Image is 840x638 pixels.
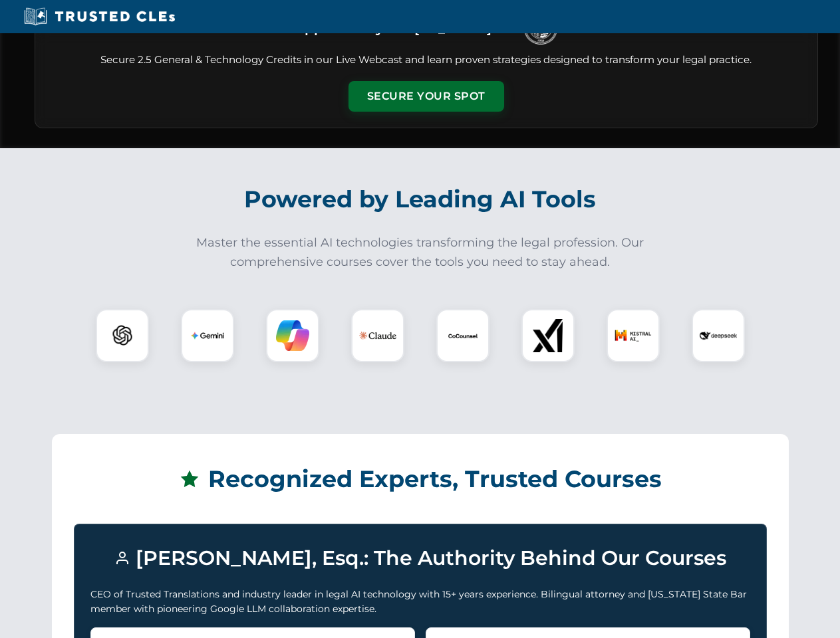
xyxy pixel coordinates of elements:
[74,456,767,502] h2: Recognized Experts, Trusted Courses
[266,309,319,362] div: Copilot
[181,309,234,362] div: Gemini
[191,319,224,352] img: Gemini Logo
[531,319,565,352] img: xAI Logo
[96,309,149,362] div: ChatGPT
[607,309,660,362] div: Mistral AI
[351,309,404,362] div: Claude
[90,540,750,576] h3: [PERSON_NAME], Esq.: The Authority Behind Our Courses
[52,176,789,223] h2: Powered by Leading AI Tools
[615,317,652,354] img: Mistral AI Logo
[103,316,142,355] img: ChatGPT Logo
[51,53,801,68] p: Secure 2.5 General & Technology Credits in our Live Webcast and learn proven strategies designed ...
[436,309,490,362] div: CoCounsel
[446,319,480,352] img: CoCounsel Logo
[276,319,309,352] img: Copilot Logo
[188,233,653,272] p: Master the essential AI technologies transforming the legal profession. Our comprehensive courses...
[692,309,745,362] div: DeepSeek
[90,587,750,617] p: CEO of Trusted Translations and industry leader in legal AI technology with 15+ years experience....
[521,309,575,362] div: xAI
[349,81,504,112] button: Secure Your Spot
[359,317,396,354] img: Claude Logo
[20,7,179,27] img: Trusted CLEs
[700,317,737,354] img: DeepSeek Logo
